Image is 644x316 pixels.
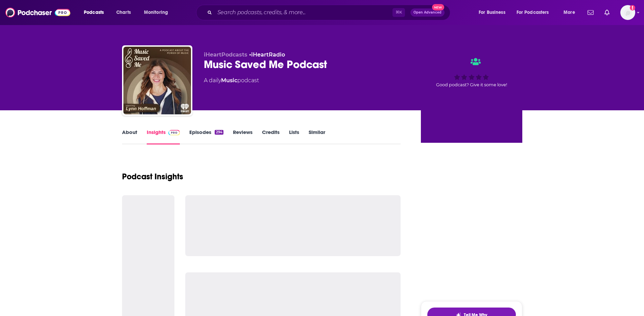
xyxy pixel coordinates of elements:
[204,76,259,85] div: A daily podcast
[479,8,505,17] span: For Business
[168,130,180,135] img: Podchaser Pro
[620,5,635,20] img: User Profile
[289,129,299,144] a: Lists
[251,51,285,58] a: iHeartRadio
[139,7,177,18] button: open menu
[215,7,392,18] input: Search podcasts, credits, & more...
[559,7,583,18] button: open menu
[147,129,180,144] a: InsightsPodchaser Pro
[413,11,442,14] span: Open Advanced
[5,6,70,19] img: Podchaser - Follow, Share and Rate Podcasts
[122,172,183,182] h1: Podcast Insights
[122,129,137,144] a: About
[221,77,237,84] a: Music
[233,129,253,144] a: Reviews
[144,8,168,17] span: Monitoring
[630,5,635,10] svg: Add a profile image
[262,129,280,144] a: Credits
[392,8,405,17] span: ⌘ K
[309,129,325,144] a: Similar
[202,5,457,20] div: Search podcasts, credits, & more...
[585,7,596,18] a: Show notifications dropdown
[517,8,549,17] span: For Podcasters
[215,130,223,135] div: 294
[620,5,635,20] button: Show profile menu
[602,7,612,18] a: Show notifications dropdown
[474,7,514,18] button: open menu
[79,7,113,18] button: open menu
[112,7,135,18] a: Charts
[432,4,444,10] span: New
[249,51,285,58] span: •
[421,51,522,93] div: Good podcast? Give it some love!
[620,5,635,20] span: Logged in as heidiv
[512,7,559,18] button: open menu
[189,129,223,144] a: Episodes294
[84,8,104,17] span: Podcasts
[436,82,507,87] span: Good podcast? Give it some love!
[564,8,575,17] span: More
[123,47,191,114] img: Music Saved Me Podcast
[116,8,131,17] span: Charts
[410,8,445,17] button: Open AdvancedNew
[204,51,247,58] span: iHeartPodcasts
